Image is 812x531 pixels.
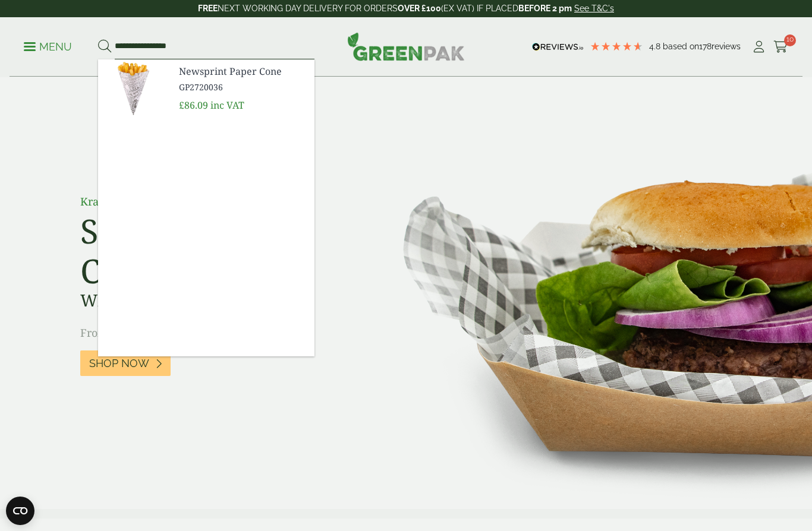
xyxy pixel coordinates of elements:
a: Newsprint Paper Cone GP2720036 [179,64,305,93]
h3: Wide Range of Food Trays [80,290,348,311]
span: GP2720036 [179,81,305,93]
strong: FREE [198,4,218,13]
img: GreenPak Supplies [347,32,465,61]
img: GP2720036 [98,59,169,116]
h2: Street Food Classics [80,211,348,290]
span: inc VAT [210,99,244,112]
i: Cart [773,41,788,53]
button: Open CMP widget [6,497,34,525]
a: 10 [773,38,788,56]
img: REVIEWS.io [532,43,584,51]
span: Newsprint Paper Cone [179,64,305,78]
p: Menu [24,40,72,54]
p: Kraft Burger Tray [80,194,348,210]
span: 10 [784,34,796,46]
span: From £23.05 [80,325,143,340]
a: Shop Now [80,350,171,376]
img: Street Food Classics [366,77,812,509]
span: Shop Now [89,357,149,370]
span: 4.8 [649,42,663,51]
span: 178 [699,42,712,51]
span: reviews [712,42,741,51]
a: See T&C's [574,4,614,13]
strong: BEFORE 2 pm [518,4,572,13]
span: £86.09 [179,99,208,112]
span: Based on [663,42,699,51]
strong: OVER £100 [398,4,441,13]
div: 4.78 Stars [590,41,643,52]
i: My Account [751,41,766,53]
a: Menu [24,40,72,52]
